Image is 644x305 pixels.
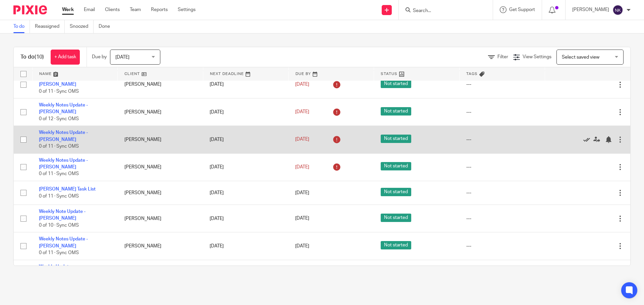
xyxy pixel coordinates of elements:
[497,55,508,59] span: Filter
[178,6,196,13] a: Settings
[39,187,96,192] a: [PERSON_NAME] Task List
[295,137,309,142] span: [DATE]
[203,260,288,287] td: [DATE]
[118,260,203,287] td: [PERSON_NAME]
[381,241,411,249] span: Not started
[583,136,593,143] a: Mark as done
[295,110,309,115] span: [DATE]
[118,126,203,153] td: [PERSON_NAME]
[39,130,88,142] a: Weekly Notes Update - [PERSON_NAME]
[39,223,79,228] span: 0 of 10 · Sync OMS
[39,117,79,121] span: 0 of 12 · Sync OMS
[115,55,129,60] span: [DATE]
[39,250,79,255] span: 0 of 11 · Sync OMS
[118,153,203,181] td: [PERSON_NAME]
[70,20,94,33] a: Snoozed
[105,6,120,13] a: Clients
[203,71,288,98] td: [DATE]
[203,126,288,153] td: [DATE]
[466,109,538,116] div: ---
[203,205,288,232] td: [DATE]
[39,171,79,176] span: 0 of 11 · Sync OMS
[35,20,65,33] a: Reassigned
[203,232,288,260] td: [DATE]
[295,244,309,248] span: [DATE]
[466,189,538,196] div: ---
[39,158,88,169] a: Weekly Notes Update - [PERSON_NAME]
[118,205,203,232] td: [PERSON_NAME]
[381,107,411,116] span: Not started
[39,144,79,149] span: 0 of 11 · Sync OMS
[130,6,141,13] a: Team
[203,181,288,205] td: [DATE]
[466,136,538,143] div: ---
[35,54,44,60] span: (10)
[295,216,309,221] span: [DATE]
[412,8,473,14] input: Search
[466,81,538,88] div: ---
[572,6,609,13] p: [PERSON_NAME]
[39,264,76,276] a: Weekly Update- [PERSON_NAME]
[295,190,309,195] span: [DATE]
[39,209,86,221] a: Weekly Note Update - [PERSON_NAME]
[13,20,30,33] a: To do
[381,214,411,222] span: Not started
[466,243,538,249] div: ---
[295,82,309,87] span: [DATE]
[51,50,80,65] a: + Add task
[466,72,478,76] span: Tags
[118,232,203,260] td: [PERSON_NAME]
[39,89,79,94] span: 0 of 11 · Sync OMS
[39,103,88,114] a: Weekly Notes Update - [PERSON_NAME]
[562,55,599,60] span: Select saved view
[92,54,107,60] p: Due by
[203,98,288,126] td: [DATE]
[381,80,411,88] span: Not started
[39,194,79,199] span: 0 of 11 · Sync OMS
[295,165,309,169] span: [DATE]
[381,135,411,143] span: Not started
[84,6,95,13] a: Email
[381,162,411,170] span: Not started
[118,98,203,126] td: [PERSON_NAME]
[118,71,203,98] td: [PERSON_NAME]
[203,153,288,181] td: [DATE]
[381,188,411,196] span: Not started
[62,6,74,13] a: Work
[523,55,551,59] span: View Settings
[13,5,47,14] img: Pixie
[118,181,203,205] td: [PERSON_NAME]
[509,7,535,12] span: Get Support
[39,237,88,248] a: Weekly Notes Update - [PERSON_NAME]
[151,6,168,13] a: Reports
[20,54,44,61] h1: To do
[466,215,538,222] div: ---
[466,164,538,170] div: ---
[99,20,115,33] a: Done
[612,5,623,15] img: svg%3E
